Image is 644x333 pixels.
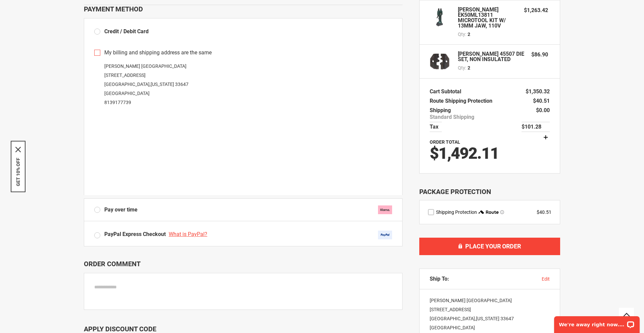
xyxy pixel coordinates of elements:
[15,158,21,186] button: GET 10% OFF
[104,231,166,237] span: PayPal Express Checkout
[430,51,450,72] img: GREENLEE 45507 DIE SET, NON INSULATED
[94,62,392,107] div: [PERSON_NAME] [GEOGRAPHIC_DATA] [STREET_ADDRESS] [GEOGRAPHIC_DATA] , 33647 [GEOGRAPHIC_DATA]
[550,312,644,333] iframe: LiveChat chat widget
[524,7,548,13] span: $1,263.42
[537,209,551,216] div: $40.51
[531,51,548,58] span: $86.90
[430,7,450,27] img: GREENLEE EK50ML13811 MICROTOOL KIT W/ 13MM JAW, 110V
[526,88,550,95] span: $1,350.32
[458,51,525,62] strong: [PERSON_NAME] 45507 DIE SET, NON INSULATED
[436,209,477,215] span: Shipping Protection
[84,260,402,268] p: Order Comment
[151,82,174,87] span: [US_STATE]
[378,205,392,214] img: klarna.svg
[430,139,460,145] strong: Order Total
[430,122,442,132] th: Tax
[428,209,551,216] div: route shipping protection selector element
[465,243,521,250] span: Place Your Order
[378,231,392,239] img: Acceptance Mark
[458,7,517,29] strong: [PERSON_NAME] EK50ML13811 MICROTOOL KIT W/ 13MM JAW, 110V
[169,231,207,237] span: What is PayPal?
[430,276,449,282] span: Ship To:
[476,316,499,321] span: [US_STATE]
[468,64,470,71] span: 2
[430,87,465,96] th: Cart Subtotal
[458,65,465,70] span: Qty
[15,147,21,152] svg: close icon
[93,109,393,195] iframe: Secure payment input frame
[536,107,550,113] span: $0.00
[468,31,470,38] span: 2
[430,114,474,121] span: Standard Shipping
[84,5,402,13] div: Payment Method
[84,325,156,333] span: Apply Discount Code
[542,276,550,282] button: edit
[542,276,550,282] span: edit
[104,49,212,57] span: My billing and shipping address are the same
[419,238,560,255] button: Place Your Order
[430,96,496,106] th: Route Shipping Protection
[500,210,504,214] span: Learn more
[430,144,499,163] span: $1,492.11
[104,28,149,35] span: Credit / Debit Card
[430,107,451,113] span: Shipping
[458,32,465,37] span: Qty
[419,187,560,197] div: Package Protection
[15,147,21,152] button: Close
[104,100,131,105] a: 8139177739
[522,124,550,130] span: $101.28
[104,206,138,214] span: Pay over time
[169,231,209,237] a: What is PayPal?
[533,98,550,104] span: $40.51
